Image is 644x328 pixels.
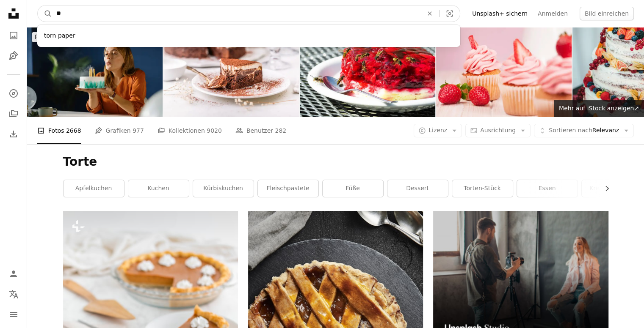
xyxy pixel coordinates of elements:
button: Liste nach rechts verschieben [599,180,608,197]
img: Erdbeer-Cupcakes [436,27,572,117]
span: 282 [275,126,286,135]
a: Bisherige Downloads [5,126,22,142]
button: Visuelle Suche [439,5,460,22]
span: Ausrichtung [480,127,516,134]
button: Sortieren nachRelevanz [534,124,634,137]
span: Relevanz [549,126,619,135]
a: Fleischpastete [258,180,318,197]
span: Mehr auf iStock anzeigen ↗ [559,105,639,112]
a: Essen [517,180,578,197]
a: Apfelkuchen [64,180,124,197]
button: Sprache [5,286,22,303]
a: Fotos [5,27,22,44]
a: Torten-Stück [452,180,513,197]
span: 20 % [DEMOGRAPHIC_DATA] auf iStock ↗ [35,33,274,40]
button: Bild einreichen [580,7,634,20]
a: Grafiken [5,47,22,64]
img: Gruppe von Wespen auf Himbeer-Tarte [300,27,435,117]
a: Kollektionen 9020 [158,117,222,144]
div: torn paper [37,28,460,44]
img: Delicious chocolate dessert, cheesecake brownies with cream cheese and cocoa [163,27,299,117]
a: Grafiken 977 [95,117,144,144]
a: Startseite — Unsplash [5,5,22,24]
a: Füße [323,180,383,197]
a: Premium-Bilder auf iStock durchsuchen|20 % [DEMOGRAPHIC_DATA] auf iStock↗ [27,27,282,47]
button: Lizenz [414,124,462,137]
button: Menü [5,306,22,323]
button: Löschen [420,5,439,22]
a: Anmelden / Registrieren [5,265,22,282]
a: Dessert [387,180,448,197]
a: Kollektionen [5,105,22,122]
span: 9020 [207,126,222,135]
span: 977 [133,126,144,135]
span: Sortieren nach [549,127,592,134]
button: Unsplash suchen [38,5,52,22]
a: Kuchen [128,180,189,197]
a: Benutzer 282 [235,117,286,144]
form: Finden Sie Bildmaterial auf der ganzen Webseite [37,5,460,22]
a: Entdecken [5,85,22,102]
h1: Torte [63,154,608,169]
a: Anmelden [533,7,573,20]
a: Kürbiskuchen [193,180,254,197]
a: Unsplash+ sichern [467,7,533,20]
a: Mehr auf iStock anzeigen↗ [554,100,644,117]
a: Kreisdiagramm [582,180,642,197]
span: Lizenz [428,127,447,134]
button: Ausrichtung [465,124,531,137]
span: Premium-Bilder auf iStock durchsuchen | [35,33,154,40]
img: Geburtstagskerzen pusten! [27,27,163,117]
